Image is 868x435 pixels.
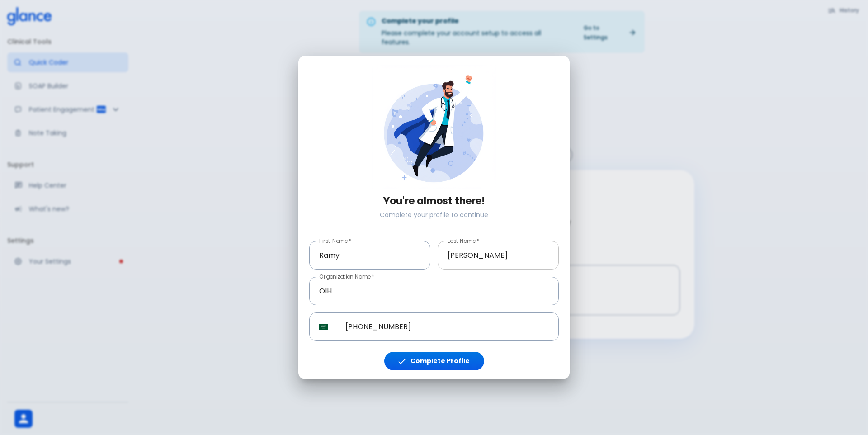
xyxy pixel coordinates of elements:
[372,65,496,189] img: doctor
[316,319,332,335] button: Select country
[309,241,430,270] input: Enter your first name
[335,312,559,341] input: Phone Number
[309,277,559,305] input: Enter your organization name
[438,241,559,270] input: Enter your last name
[309,210,559,219] p: Complete your profile to continue
[384,352,484,370] button: Complete Profile
[309,195,559,207] h3: You're almost there!
[319,324,328,330] img: unknown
